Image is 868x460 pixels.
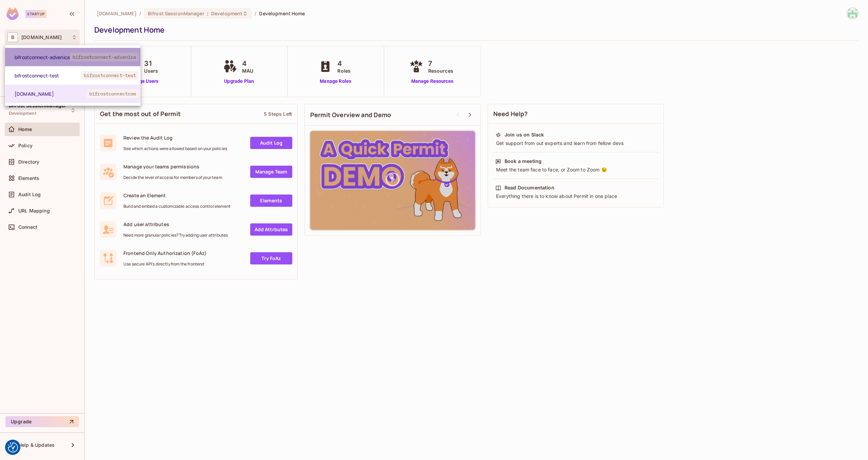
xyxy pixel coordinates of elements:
[70,53,139,61] span: bifrostconnect-advenica
[8,442,18,453] img: Revisit consent button
[15,72,81,79] span: bifrostconnect-test
[15,91,86,97] span: [DOMAIN_NAME]
[86,89,139,98] span: bifrostconnectcom
[81,71,139,80] span: bifrostconnect-test
[15,54,70,60] span: bifrostconnect-advenica
[8,442,18,453] button: Consent Preferences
